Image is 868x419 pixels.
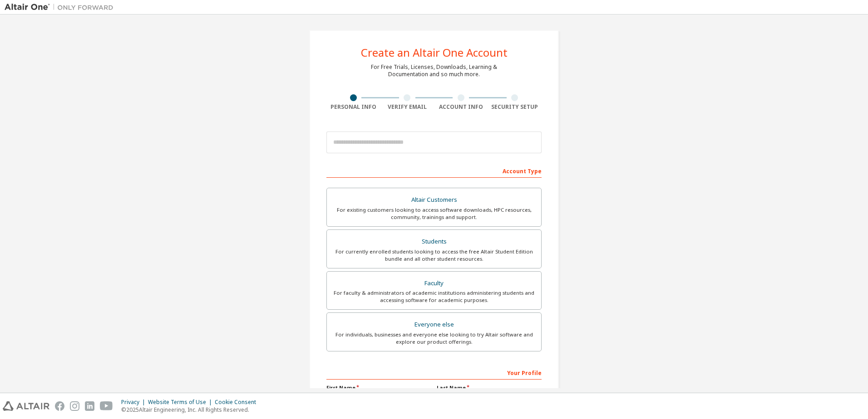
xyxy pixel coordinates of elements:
div: For individuals, businesses and everyone else looking to try Altair software and explore our prod... [332,331,536,346]
div: Account Info [434,103,488,111]
div: For Free Trials, Licenses, Downloads, Learning & Documentation and so much more. [371,63,497,78]
div: Account Type [326,163,542,178]
div: Altair Customers [332,194,536,206]
div: For faculty & administrators of academic institutions administering students and accessing softwa... [332,289,536,304]
div: Verify Email [380,103,434,111]
img: Altair One [5,3,118,12]
div: Cookie Consent [215,399,261,406]
div: Security Setup [488,103,542,111]
label: Last Name [437,384,542,391]
div: For existing customers looking to access software downloads, HPC resources, community, trainings ... [332,206,536,221]
div: Everyone else [332,318,536,331]
p: © 2025 Altair Engineering, Inc. All Rights Reserved. [121,406,261,414]
div: Your Profile [326,365,542,380]
div: Website Terms of Use [148,399,215,406]
img: linkedin.svg [85,401,94,411]
div: Privacy [121,399,148,406]
label: First Name [326,384,431,391]
img: youtube.svg [100,401,113,411]
div: For currently enrolled students looking to access the free Altair Student Edition bundle and all ... [332,248,536,263]
img: facebook.svg [55,401,64,411]
img: instagram.svg [70,401,79,411]
div: Personal Info [326,103,380,111]
div: Students [332,235,536,248]
div: Create an Altair One Account [361,47,508,58]
div: Faculty [332,277,536,290]
img: altair_logo.svg [3,401,49,411]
